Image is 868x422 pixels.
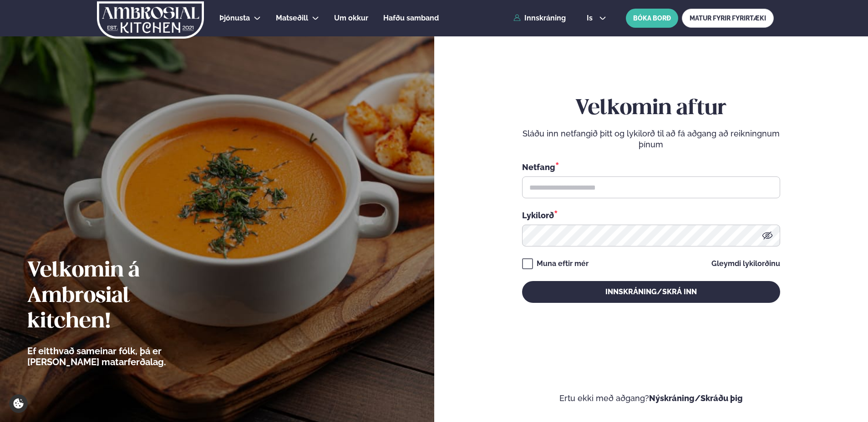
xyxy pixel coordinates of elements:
[522,281,780,303] button: Innskráning/Skrá inn
[579,15,614,22] button: is
[462,393,841,404] p: Ertu ekki með aðgang?
[649,393,743,403] a: Nýskráning/Skráðu þig
[9,394,28,413] a: Cookie settings
[334,13,368,24] a: Um okkur
[334,14,368,22] span: Um okkur
[219,14,250,22] span: Þjónusta
[27,258,216,335] h2: Velkomin á Ambrosial kitchen!
[626,9,678,28] button: BÓKA BORÐ
[276,14,308,22] span: Matseðill
[682,9,774,28] a: MATUR FYRIR FYRIRTÆKI
[276,13,308,24] a: Matseðill
[522,161,780,173] div: Netfang
[522,128,780,150] p: Sláðu inn netfangið þitt og lykilorð til að fá aðgang að reikningnum þínum
[587,15,595,22] span: is
[219,13,250,24] a: Þjónusta
[27,346,216,367] p: Ef eitthvað sameinar fólk, þá er [PERSON_NAME] matarferðalag.
[522,96,780,121] h2: Velkomin aftur
[513,14,566,22] a: Innskráning
[711,260,780,267] a: Gleymdi lykilorðinu
[96,1,205,39] img: logo
[383,14,439,22] span: Hafðu samband
[522,209,780,221] div: Lykilorð
[383,13,439,24] a: Hafðu samband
